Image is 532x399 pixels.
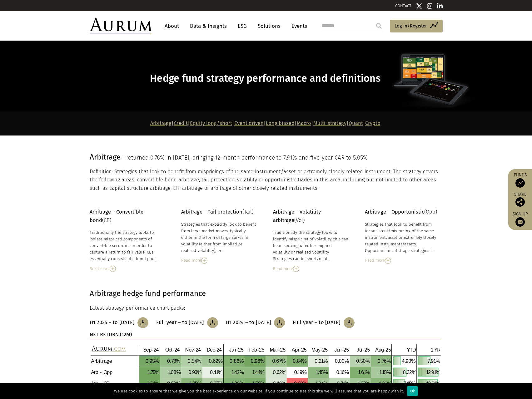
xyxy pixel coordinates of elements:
a: Log in/Register [390,20,443,33]
input: Submit [373,20,385,32]
h3: Full year – to [DATE] [293,319,340,326]
img: Read More [385,258,391,264]
strong: Arbitrage – Tail protection [181,209,242,215]
span: Arbitrage – [90,153,126,161]
img: Share this post [515,197,525,207]
strong: NET RETURN (12M) [90,332,132,337]
p: Latest strategy performance chart packs: [90,304,441,312]
a: Long biased [266,120,295,126]
strong: Arbitrage – Convertible bond [90,209,143,223]
img: Instagram icon [427,3,433,9]
div: Read more [273,265,349,272]
span: (CB) [90,209,143,223]
span: Log in/Register [395,22,427,30]
span: Hedge fund strategy performance and definitions [150,72,380,85]
img: Sign up to our newsletter [515,217,525,227]
div: Traditionally the strategy looks to identify mispricing of volatility: this can be mispricing of ... [273,229,349,262]
strong: Arbitrage hedge fund performance [90,289,206,298]
strong: Arbitrage – Volatility arbitrage [273,209,321,223]
img: Read More [110,266,116,272]
a: Macro [297,120,311,126]
a: Multi-strategy [313,120,346,126]
a: Full year – to [DATE] [293,317,354,328]
div: Share [511,192,529,207]
strong: | | | | | | | | [150,120,380,126]
a: Events [288,20,307,32]
p: (Opp) [365,208,441,216]
img: Aurum [90,17,152,34]
div: Read more [90,265,166,272]
a: H1 2025 – to [DATE] [90,317,149,328]
a: Funds [511,172,529,188]
img: Download Article [207,317,218,328]
span: (Tail) [181,209,253,215]
span: returned 0.76% in [DATE], bringing 12-month performance to 7.91% and five-year CAR to 5.05% [126,154,368,161]
h3: Full year – to [DATE] [156,319,204,326]
div: Traditionally the strategy looks to isolate mispriced components of convertible securities in ord... [90,229,166,262]
a: ESG [235,20,250,32]
a: Full year – to [DATE] [156,317,218,328]
img: Linkedin icon [437,3,443,9]
h3: H1 2025 – to [DATE] [90,319,135,326]
a: Data & Insights [187,20,230,32]
img: Read More [201,258,207,264]
a: About [162,20,182,32]
a: Sign up [511,211,529,227]
a: Equity long/short [190,120,232,126]
img: Twitter icon [416,3,422,9]
div: Strategies that look to benefit from inconsistent/mis-prcing of the same instrument/asset or extr... [365,221,441,254]
a: Credit [174,120,188,126]
img: Download Article [274,317,285,328]
a: Solutions [255,20,284,32]
img: Download Article [137,317,148,328]
a: H1 2024 – to [DATE] [226,317,285,328]
img: Download Article [344,317,355,328]
strong: Arbitrage – Opportunistic [365,209,424,215]
a: Event driven [234,120,264,126]
img: Read More [293,266,299,272]
p: (Vol) [273,208,349,224]
a: CONTACT [395,3,411,8]
div: Read more [181,257,257,264]
h3: H1 2024 – to [DATE] [226,319,271,326]
a: Quant [349,120,363,126]
p: Definition: Strategies that look to benefit from mispricings of the same instrument/asset or extr... [90,168,441,192]
div: Read more [365,257,441,264]
a: Arbitrage [150,120,172,126]
img: Access Funds [515,178,525,188]
a: Crypto [365,120,380,126]
div: Ok [407,386,418,396]
div: Strategies that explicitly look to benefit from large market moves, typically either in the form ... [181,221,257,254]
